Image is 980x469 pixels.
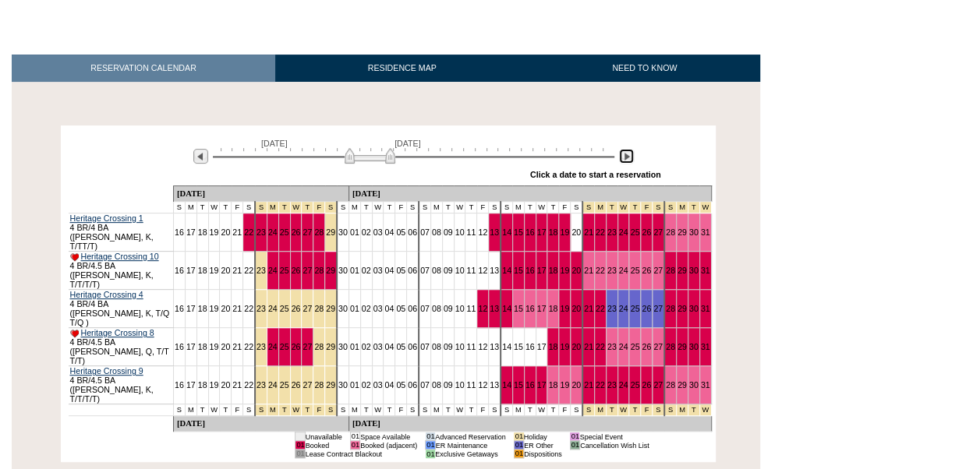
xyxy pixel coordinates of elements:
a: 20 [571,342,581,351]
a: 16 [525,304,535,313]
a: 28 [666,227,675,237]
td: M [348,202,360,213]
a: 12 [478,304,487,313]
img: Previous [193,149,208,164]
td: S [571,202,582,213]
td: Christmas [629,202,641,213]
a: 07 [420,342,430,351]
a: 15 [514,380,523,390]
td: T [360,202,372,213]
a: 27 [302,266,312,275]
td: F [232,202,243,213]
a: 02 [362,342,371,351]
td: S [173,404,185,416]
a: 27 [653,227,663,237]
td: T [384,202,395,213]
a: 25 [280,227,289,237]
a: 12 [478,227,487,237]
a: 23 [256,266,266,275]
a: 14 [502,304,511,313]
a: 14 [502,266,511,275]
a: 06 [408,227,417,237]
td: New Year's [664,202,676,213]
a: 18 [548,266,557,275]
td: 4 BR/4.5 BA ([PERSON_NAME], Q, T/T T/T) [69,328,174,366]
a: 17 [186,342,196,351]
a: 18 [198,380,207,390]
a: 23 [607,266,617,275]
a: 30 [338,342,348,351]
a: 04 [384,304,394,313]
td: Thanksgiving [278,202,290,213]
a: 23 [256,227,266,237]
td: W [536,202,547,213]
td: S [337,202,348,213]
a: 07 [420,266,430,275]
a: 27 [653,380,663,390]
a: 19 [210,304,219,313]
a: 16 [175,304,184,313]
a: 04 [384,227,394,237]
a: 19 [560,227,569,237]
a: 29 [326,380,335,390]
a: 17 [537,380,547,390]
a: 10 [455,266,465,275]
a: 27 [302,227,312,237]
a: 16 [525,342,535,351]
a: 20 [221,266,230,275]
td: W [454,202,465,213]
a: 20 [571,304,581,313]
td: S [243,202,255,213]
a: 18 [548,342,557,351]
a: 14 [502,227,511,237]
a: 24 [619,227,628,237]
a: 12 [478,380,487,390]
a: 24 [268,227,278,237]
a: 06 [408,342,417,351]
a: 29 [678,342,687,351]
a: 16 [525,266,535,275]
a: 09 [444,380,453,390]
a: 24 [619,342,628,351]
a: 18 [198,342,207,351]
td: T [196,202,208,213]
a: 07 [420,227,430,237]
td: S [501,202,512,213]
a: 05 [396,380,405,390]
td: T [442,202,454,213]
a: 13 [490,227,499,237]
a: 30 [689,304,699,313]
a: 15 [514,304,523,313]
td: New Year's [688,202,699,213]
a: 01 [350,380,359,390]
a: 08 [432,266,441,275]
a: 08 [432,380,441,390]
a: 26 [292,304,301,313]
td: Christmas [582,202,594,213]
a: 30 [338,227,348,237]
a: 09 [444,266,453,275]
a: 18 [548,227,557,237]
a: 28 [666,304,675,313]
a: 14 [502,342,511,351]
a: 02 [362,266,371,275]
a: 03 [373,342,383,351]
a: 21 [232,380,242,390]
td: T [547,202,559,213]
a: 22 [596,266,605,275]
a: 03 [373,304,383,313]
a: 26 [642,380,651,390]
a: 11 [466,266,476,275]
a: 17 [537,342,547,351]
a: 17 [537,304,547,313]
a: 11 [466,304,476,313]
a: Heritage Crossing 1 [70,213,143,223]
a: 22 [596,227,605,237]
a: 20 [221,227,230,237]
a: 17 [186,266,196,275]
a: 18 [198,304,207,313]
td: S [489,202,501,213]
a: 18 [548,304,557,313]
a: 20 [571,380,581,390]
a: 13 [490,304,499,313]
